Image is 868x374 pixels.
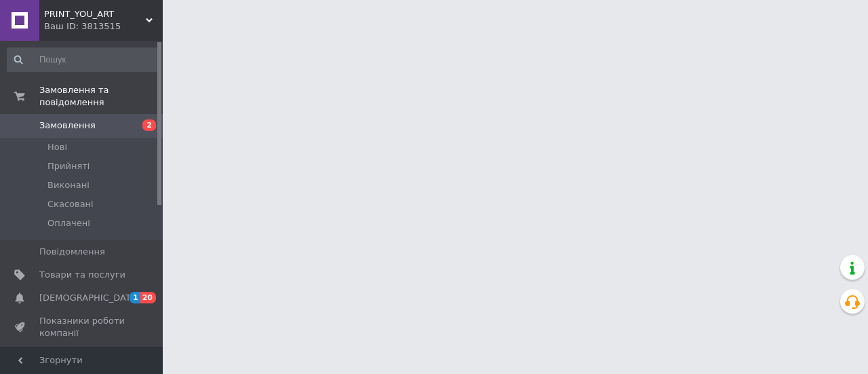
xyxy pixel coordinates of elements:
[47,160,90,172] span: Прийняті
[130,292,140,303] span: 1
[39,292,140,304] span: [DEMOGRAPHIC_DATA]
[44,20,163,33] div: Ваш ID: 3813515
[39,315,125,339] span: Показники роботи компанії
[142,119,156,131] span: 2
[140,292,156,303] span: 20
[47,198,94,210] span: Скасовані
[47,217,90,229] span: Оплачені
[39,119,96,132] span: Замовлення
[47,179,90,191] span: Виконані
[44,8,146,20] span: PRINT_YOU_ART
[39,84,163,109] span: Замовлення та повідомлення
[47,141,67,153] span: Нові
[39,246,105,258] span: Повідомлення
[7,48,160,72] input: Пошук
[39,269,125,281] span: Товари та послуги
